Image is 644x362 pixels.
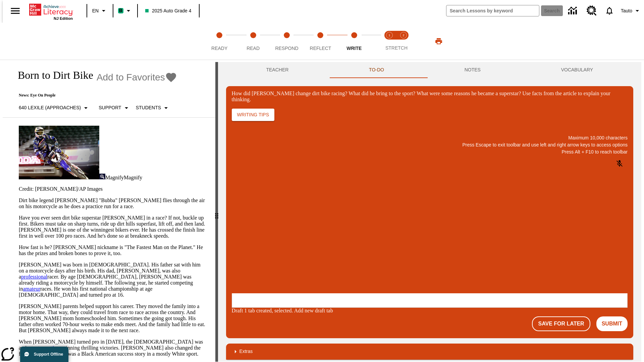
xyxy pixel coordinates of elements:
[115,5,135,17] button: Boost Class color is mint green. Change class color
[19,197,207,209] p: Dirt bike legend [PERSON_NAME] "Bubba" [PERSON_NAME] flies through the air on his motorcycle as h...
[267,23,306,60] button: Respond step 3 of 5
[20,347,68,362] button: Support Offline
[133,102,173,114] button: Select Student
[200,23,239,60] button: Ready step 1 of 5
[215,62,218,362] div: Press Enter or Spacebar and then press right and left arrow keys to move the slider
[11,69,93,81] h1: Born to Dirt Bike
[3,5,98,17] body: How did Stewart change dirt bike racing? What did he bring to the sport? What were some reasons h...
[428,35,449,47] button: Print
[233,23,272,60] button: Read step 2 of 5
[145,7,192,14] span: 2025 Auto Grade 4
[621,7,632,14] span: Tauto
[388,34,390,37] text: 1
[34,352,63,357] span: Support Offline
[136,104,161,111] p: Students
[19,244,207,256] p: How fast is he? [PERSON_NAME] nickname is "The Fastest Man on the Planet." He has the prizes and ...
[19,215,207,239] p: Have you ever seen dirt bike superstar [PERSON_NAME] in a race? If not, buckle up first. Bikers m...
[105,175,124,180] span: Magnify
[232,109,274,121] button: Writing Tips
[19,303,207,334] p: [PERSON_NAME] parents helped support his career. They moved the family into a motor home. That wa...
[29,2,73,20] div: Home
[3,62,215,358] div: reading
[19,126,99,179] img: Motocross racer James Stewart flies through the air on his dirt bike.
[19,339,207,357] p: When [PERSON_NAME] turned pro in [DATE], the [DEMOGRAPHIC_DATA] was an instant , winning thrillin...
[21,274,47,280] a: professional
[11,93,177,98] p: News: Eye On People
[424,62,521,78] button: NOTES
[301,23,340,60] button: Reflect step 4 of 5
[247,46,260,51] span: Read
[97,72,165,83] span: Add to Favorites
[232,141,628,148] p: Press Escape to exit toolbar and use left and right arrow keys to access options
[5,1,25,21] button: Open side menu
[16,102,93,114] button: Select Lexile, 640 Lexile (Approaches)
[232,148,628,156] p: Press Alt + F10 to reach toolbar
[446,5,539,16] input: search field
[335,23,374,60] button: Write step 5 of 5
[532,316,590,331] button: Save For Later
[119,6,122,15] span: B
[385,45,408,51] span: STRETCH
[329,62,424,78] button: TO-DO
[3,5,98,17] p: One change [PERSON_NAME] brought to dirt bike racing was…
[19,262,207,298] p: [PERSON_NAME] was born in [DEMOGRAPHIC_DATA]. His father sat with him on a motorcycle days after ...
[601,2,618,19] a: Notifications
[89,5,111,17] button: Language: EN, Select a language
[40,345,60,351] a: sensation
[618,5,644,17] button: Profile/Settings
[92,7,99,14] span: EN
[19,104,81,111] p: 640 Lexile (Approaches)
[232,90,628,103] div: How did [PERSON_NAME] change dirt bike racing? What did he bring to the sport? What were some rea...
[310,46,331,51] span: Reflect
[583,2,601,20] a: Resource Center, Will open in new tab
[226,62,633,78] div: Instructional Panel Tabs
[97,71,177,83] button: Add to Favorites - Born to Dirt Bike
[226,344,633,360] div: Extras
[564,2,583,20] a: Data Center
[611,156,628,172] button: Click to activate and allow voice recognition
[218,62,641,362] div: activity
[99,104,121,111] p: Support
[275,46,298,51] span: Respond
[54,16,73,20] span: NJ Edition
[232,308,628,314] div: Draft 1 tab created, selected. Add new draft tab
[99,174,105,179] img: Magnify
[394,23,413,60] button: Stretch Respond step 2 of 2
[96,102,133,114] button: Scaffolds, Support
[521,62,633,78] button: VOCABULARY
[380,23,399,60] button: Stretch Read step 1 of 2
[402,34,404,37] text: 2
[23,286,40,292] a: amateur
[346,46,362,51] span: Write
[19,186,207,192] p: Credit: [PERSON_NAME]/AP Images
[124,175,142,180] span: Magnify
[232,134,628,141] p: Maximum 10,000 characters
[596,316,628,331] button: Submit
[239,348,253,355] p: Extras
[211,46,227,51] span: Ready
[226,62,329,78] button: Teacher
